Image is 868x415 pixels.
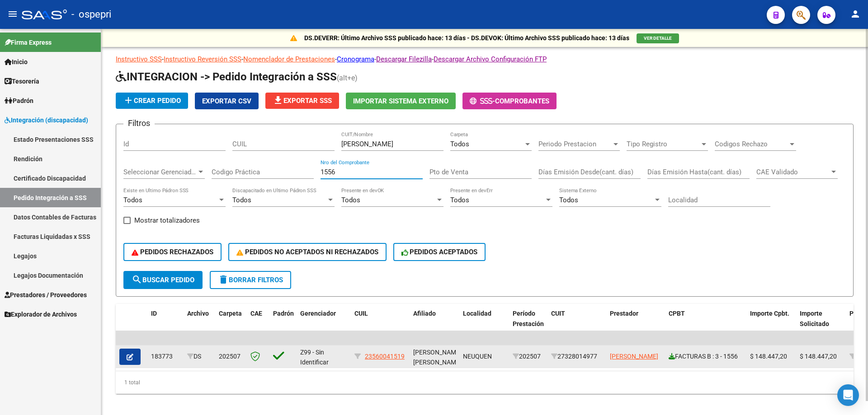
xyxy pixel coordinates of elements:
[116,93,188,109] button: Crear Pedido
[187,351,212,362] div: DS
[837,384,859,406] div: Open Intercom Messenger
[132,248,213,256] span: PEDIDOS RECHAZADOS
[434,55,547,63] a: Descargar Archivo Configuración FTP
[304,33,629,43] p: DS.DEVERR: Último Archivo SSS publicado hace: 13 días - DS.DEVOK: Último Archivo SSS publicado ha...
[627,140,700,148] span: Tipo Registro
[5,96,33,106] span: Padrón
[218,274,229,285] mat-icon: delete
[551,310,565,317] span: CUIT
[247,304,269,344] datatable-header-cell: CAE
[547,304,606,344] datatable-header-cell: CUIT
[376,55,432,63] a: Descargar Filezilla
[147,304,184,344] datatable-header-cell: ID
[123,95,134,106] mat-icon: add
[164,55,241,63] a: Instructivo Reversión SSS
[5,57,28,67] span: Inicio
[610,310,638,317] span: Prestador
[5,115,88,125] span: Integración (discapacidad)
[132,276,194,284] span: Buscar Pedido
[750,353,787,360] span: $ 148.447,20
[746,304,796,344] datatable-header-cell: Importe Cpbt.
[559,196,578,204] span: Todos
[637,33,679,43] button: VER DETALLE
[750,310,789,317] span: Importe Cpbt.
[800,310,829,327] span: Importe Solicitado
[413,310,436,317] span: Afiliado
[219,353,241,360] span: 202507
[756,168,830,176] span: CAE Validado
[354,310,368,317] span: CUIL
[346,93,456,109] button: Importar Sistema Externo
[71,5,111,24] span: - ospepri
[644,36,672,41] span: VER DETALLE
[538,140,612,148] span: Periodo Prestacion
[393,243,486,261] button: PEDIDOS ACEPTADOS
[470,97,495,105] span: -
[850,9,861,19] mat-icon: person
[800,353,837,360] span: $ 148.447,20
[273,310,294,317] span: Padrón
[796,304,846,344] datatable-header-cell: Importe Solicitado
[134,215,200,226] span: Mostrar totalizadores
[243,55,335,63] a: Nomenclador de Prestaciones
[606,304,665,344] datatable-header-cell: Prestador
[509,304,547,344] datatable-header-cell: Período Prestación
[151,310,157,317] span: ID
[463,353,492,360] span: NEUQUEN
[5,37,52,47] span: Firma Express
[300,310,336,317] span: Gerenciador
[116,54,854,64] p: - - - - -
[513,310,544,327] span: Período Prestación
[219,310,242,317] span: Carpeta
[459,304,509,344] datatable-header-cell: Localidad
[210,271,291,289] button: Borrar Filtros
[228,243,387,261] button: PEDIDOS NO ACEPTADOS NI RECHAZADOS
[351,304,410,344] datatable-header-cell: CUIL
[116,55,162,63] a: Instructivo SSS
[123,168,197,176] span: Seleccionar Gerenciador
[187,310,209,317] span: Archivo
[337,55,374,63] a: Cronograma
[202,97,251,105] span: Exportar CSV
[410,304,459,344] datatable-header-cell: Afiliado
[151,351,180,362] div: 183773
[116,70,337,83] span: INTEGRACION -> Pedido Integración a SSS
[123,196,142,204] span: Todos
[5,309,77,319] span: Explorador de Archivos
[401,248,478,256] span: PEDIDOS ACEPTADOS
[715,140,788,148] span: Codigos Rechazo
[341,196,360,204] span: Todos
[300,349,329,366] span: Z99 - Sin Identificar
[269,304,297,344] datatable-header-cell: Padrón
[5,290,87,300] span: Prestadores / Proveedores
[463,310,491,317] span: Localidad
[123,271,203,289] button: Buscar Pedido
[413,349,462,377] span: [PERSON_NAME] [PERSON_NAME] , -
[610,353,658,360] span: [PERSON_NAME]
[462,93,557,109] button: -Comprobantes
[132,274,142,285] mat-icon: search
[184,304,215,344] datatable-header-cell: Archivo
[273,95,283,106] mat-icon: file_download
[7,9,18,19] mat-icon: menu
[123,243,222,261] button: PEDIDOS RECHAZADOS
[123,97,181,105] span: Crear Pedido
[669,351,743,362] div: FACTURAS B : 3 - 1556
[195,93,259,109] button: Exportar CSV
[450,140,469,148] span: Todos
[551,351,603,362] div: 27328014977
[5,76,39,86] span: Tesorería
[337,74,358,82] span: (alt+e)
[123,117,155,130] h3: Filtros
[116,371,854,394] div: 1 total
[450,196,469,204] span: Todos
[297,304,351,344] datatable-header-cell: Gerenciador
[236,248,378,256] span: PEDIDOS NO ACEPTADOS NI RECHAZADOS
[353,97,448,105] span: Importar Sistema Externo
[218,276,283,284] span: Borrar Filtros
[215,304,247,344] datatable-header-cell: Carpeta
[232,196,251,204] span: Todos
[669,310,685,317] span: CPBT
[365,353,405,360] span: 23560041519
[273,97,332,105] span: Exportar SSS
